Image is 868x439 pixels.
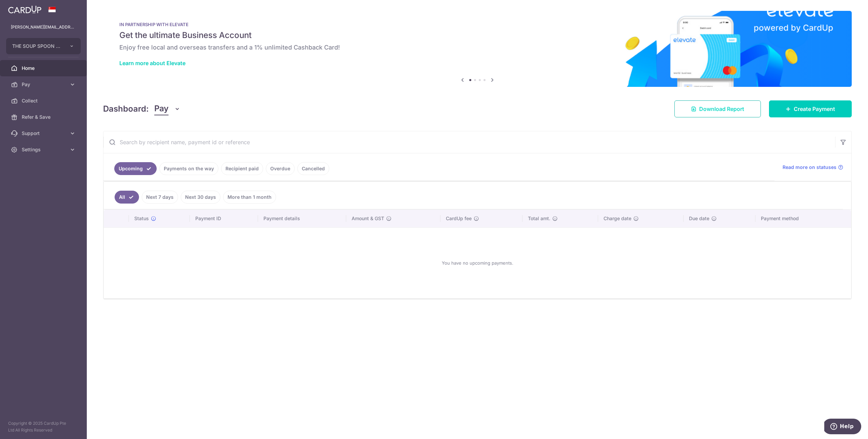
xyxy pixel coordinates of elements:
h4: Dashboard: [103,103,149,115]
span: Pay [154,102,169,115]
span: Download Report [699,105,744,113]
a: Upcoming [114,162,157,175]
span: Refer & Save [22,114,66,120]
input: Search by recipient name, payment id or reference [103,131,835,153]
a: Payments on the way [159,162,218,175]
a: All [115,191,139,204]
h6: Enjoy free local and overseas transfers and a 1% unlimited Cashback Card! [119,43,835,52]
span: CardUp fee [446,215,472,222]
span: THE SOUP SPOON PTE LTD [12,43,62,50]
th: Payment method [755,210,851,227]
a: Cancelled [297,162,329,175]
p: IN PARTNERSHIP WITH ELEVATE [119,22,835,27]
a: Overdue [266,162,295,175]
th: Payment details [258,210,346,227]
iframe: Opens a widget where you can find more information [824,419,861,436]
span: Support [22,130,66,137]
span: Read more on statuses [783,164,836,171]
span: Due date [689,215,709,222]
button: THE SOUP SPOON PTE LTD [6,38,81,54]
span: Collect [22,97,66,104]
a: Read more on statuses [783,164,843,171]
span: Create Payment [794,105,835,113]
a: Next 30 days [181,191,220,204]
span: Total amt. [528,215,550,222]
span: Charge date [604,215,631,222]
span: Amount & GST [352,215,384,222]
h5: Get the ultimate Business Account [119,30,835,41]
p: [PERSON_NAME][EMAIL_ADDRESS][PERSON_NAME][DOMAIN_NAME] [11,24,76,31]
a: Create Payment [769,100,852,117]
span: Pay [22,81,66,88]
a: Learn more about Elevate [119,60,185,66]
div: You have no upcoming payments. [112,233,843,293]
span: Home [22,65,66,72]
a: More than 1 month [223,191,276,204]
span: Status [134,215,149,222]
img: Renovation banner [103,11,852,87]
th: Payment ID [190,210,258,227]
button: Pay [154,102,180,115]
span: Settings [22,146,66,153]
img: CardUp [8,5,41,14]
a: Download Report [674,100,761,117]
a: Recipient paid [221,162,263,175]
a: Next 7 days [142,191,178,204]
